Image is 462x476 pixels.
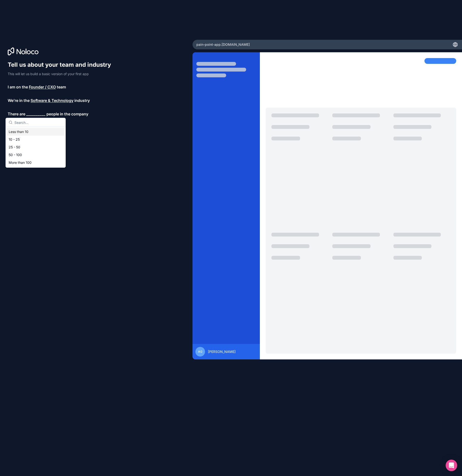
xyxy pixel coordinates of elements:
[14,118,63,127] input: Search...
[198,350,202,354] span: AG
[208,349,236,354] span: [PERSON_NAME]
[7,128,64,136] div: Less than 10
[7,159,64,166] div: More than 100
[8,84,28,90] span: I am on the
[57,84,66,90] span: team
[6,127,65,167] div: Suggestions
[7,136,64,143] div: 10 - 25
[7,143,64,151] div: 25 - 50
[8,111,25,117] span: There are
[31,98,73,103] span: Software & Technology
[29,84,56,90] span: Founder / CXO
[46,111,88,117] span: people in the company
[8,61,115,69] h1: Tell us about your team and industry
[26,111,45,117] span: __________
[446,460,457,471] div: Open Intercom Messenger
[7,151,64,159] div: 50 - 100
[74,98,90,103] span: industry
[8,98,30,103] span: We’re in the
[196,42,250,47] span: pain-point-app .[DOMAIN_NAME]
[8,72,115,76] p: This will let us build a basic version of your first app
